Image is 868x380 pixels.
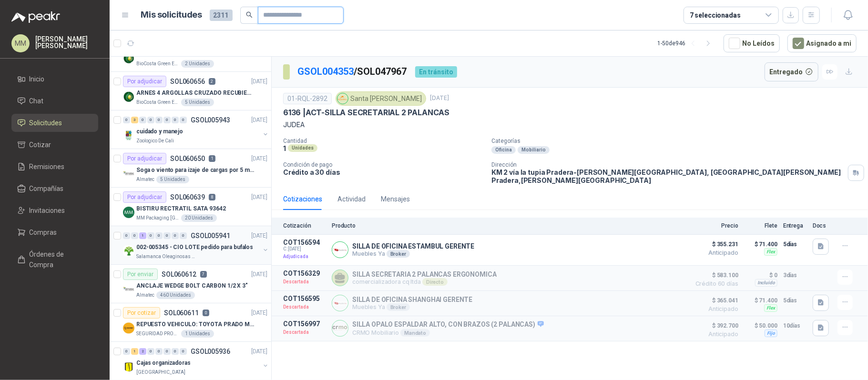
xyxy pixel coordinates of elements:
[724,34,780,52] button: No Leídos
[209,155,215,162] p: 1
[251,116,267,125] p: [DATE]
[764,304,777,312] div: Flex
[332,320,348,336] img: Company Logo
[813,222,832,229] p: Docs
[180,117,187,123] div: 0
[11,158,98,176] a: Remisiones
[163,232,171,239] div: 0
[147,117,154,123] div: 0
[155,232,163,239] div: 0
[209,78,215,85] p: 2
[283,120,857,130] p: JUDEA
[691,306,738,312] span: Anticipado
[200,271,207,278] p: 7
[30,74,45,84] span: Inicio
[123,245,134,257] img: Company Logo
[691,320,738,331] span: $ 392.700
[352,278,497,286] p: comercializadora cq ltda
[387,303,410,311] div: Broker
[210,10,233,21] span: 2311
[147,348,154,355] div: 0
[283,252,326,261] p: Adjudicada
[764,248,777,256] div: Flex
[297,66,354,77] a: GSOL004353
[352,320,544,329] p: SILLA OPALO ESPALDAR ALTO, CON BRAZOS (2 PALANCAS)
[180,232,187,239] div: 0
[352,296,472,303] p: SILLA DE OFICINA SHANGHAI GERENTE
[744,295,777,306] p: $ 71.400
[136,359,191,368] p: Cajas organizadoras
[163,348,171,355] div: 0
[123,361,134,372] img: Company Logo
[30,118,62,128] span: Solicitudes
[251,309,267,318] p: [DATE]
[123,114,269,145] a: 0 3 0 0 0 0 0 0 GSOL005943[DATE] Company Logocuidado y manejoZoologico De Cali
[30,249,89,270] span: Órdenes de Compra
[136,369,185,376] p: [GEOGRAPHIC_DATA]
[691,281,738,287] span: Crédito 60 días
[136,89,255,98] p: ARNES 4 ARGOLLAS CRUZADO RECUBIERTO PVC
[744,222,777,229] p: Flete
[30,96,44,106] span: Chat
[744,270,777,281] p: $ 0
[783,320,807,331] p: 10 días
[297,64,408,79] p: / SOL047967
[387,250,410,258] div: Broker
[352,270,497,278] p: SILLA SECRETARIA 2 PALANCAS ERGONOMICA
[172,117,179,123] div: 0
[136,291,154,299] p: Almatec
[30,183,64,194] span: Compañías
[172,232,179,239] div: 0
[136,60,179,68] p: BioCosta Green Energy S.A.S
[110,188,271,226] a: Por adjudicarSOL0606398[DATE] Company LogoBISTIRU RECTRATIL SATA 93642MM Packaging [GEOGRAPHIC_DA...
[35,36,98,49] p: [PERSON_NAME] [PERSON_NAME]
[491,138,864,144] p: Categorías
[141,8,202,22] h1: Mis solicitudes
[352,329,544,337] p: CRMO Mobiliario
[283,328,326,337] p: Descartada
[518,146,550,154] div: Mobiliario
[283,320,326,328] p: COT156997
[251,77,267,86] p: [DATE]
[765,330,777,337] div: Fijo
[30,140,51,150] span: Cotizar
[783,270,807,281] p: 3 días
[123,346,269,376] a: 0 1 2 0 0 0 0 0 GSOL005936[DATE] Company LogoCajas organizadoras[GEOGRAPHIC_DATA]
[136,137,174,145] p: Zoologico De Cali
[123,207,134,218] img: Company Logo
[181,60,214,68] div: 2 Unidades
[491,168,844,184] p: KM 2 vía la tupia Pradera-[PERSON_NAME][GEOGRAPHIC_DATA], [GEOGRAPHIC_DATA][PERSON_NAME] Pradera ...
[251,154,267,163] p: [DATE]
[400,329,430,337] div: Mandato
[352,303,472,311] p: Muebles Ya
[765,62,819,81] button: Entregado
[283,222,326,229] p: Cotización
[288,144,317,152] div: Unidades
[491,146,516,154] div: Oficina
[123,76,166,87] div: Por adjudicar
[691,295,738,306] span: $ 365.041
[123,153,166,164] div: Por adjudicar
[110,149,271,188] a: Por adjudicarSOL0606501[DATE] Company LogoSoga o viento para izaje de cargas por 5 metrosAlmatec5...
[283,144,286,152] p: 1
[283,108,449,118] p: 6136 | ACT-SILLA SECRETARIAL 2 PALANCAS
[180,348,187,355] div: 0
[11,34,30,52] div: MM
[11,180,98,198] a: Compañías
[744,320,777,331] p: $ 50.000
[170,78,205,85] p: SOL060656
[136,253,196,260] p: Salamanca Oleaginosas SAS
[136,176,154,183] p: Almatec
[251,347,267,356] p: [DATE]
[283,161,484,168] p: Condición de pago
[30,205,65,216] span: Invitaciones
[136,281,248,290] p: ANCLAJE WEDGE BOLT CARBON 1/2 X 3"
[136,204,226,213] p: BISTIRU RECTRATIL SATA 93642
[110,265,271,303] a: Por enviarSOL0606127[DATE] Company LogoANCLAJE WEDGE BOLT CARBON 1/2 X 3"Almatec460 Unidades
[691,270,738,281] span: $ 583.100
[123,230,269,260] a: 0 0 1 0 0 0 0 0 GSOL005941[DATE] Company Logo002-005345 - CIO LOTE pedido para bufalosSalamanca O...
[123,348,130,355] div: 0
[422,278,448,286] div: Directo
[181,214,217,222] div: 20 Unidades
[283,93,332,104] div: 01-RQL-2892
